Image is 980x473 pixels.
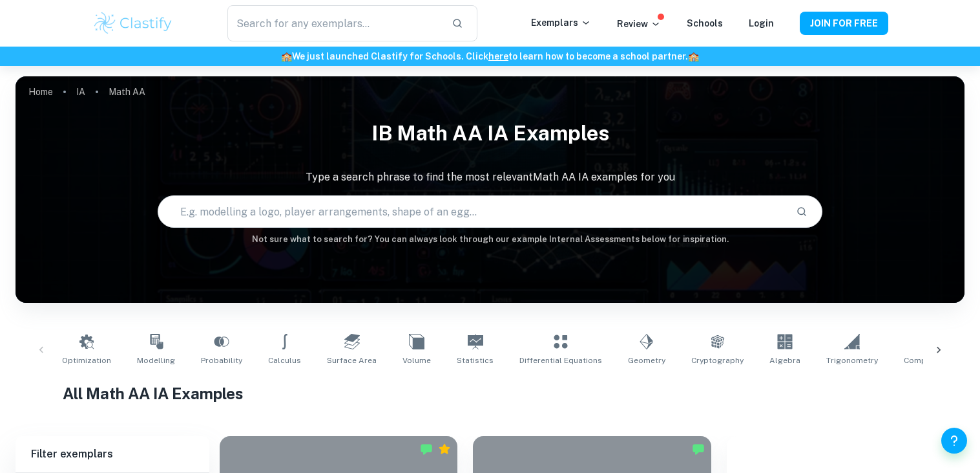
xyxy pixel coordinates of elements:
h6: Filter exemplars [16,436,209,472]
a: Login [749,18,774,28]
span: Modelling [137,355,175,366]
button: Help and Feedback [941,428,967,454]
span: Volume [402,355,431,366]
button: Search [791,201,813,223]
span: Cryptography [691,355,744,366]
span: Differential Equations [519,355,602,366]
span: Surface Area [327,355,377,366]
img: Marked [692,443,705,456]
img: Clastify logo [92,10,174,36]
span: Optimization [62,355,111,366]
span: Complex Numbers [904,355,975,366]
input: Search for any exemplars... [227,5,441,41]
span: 🏫 [281,51,292,61]
h6: Not sure what to search for? You can always look through our example Internal Assessments below f... [16,233,964,246]
a: Home [28,83,53,101]
p: Exemplars [531,16,591,30]
a: IA [76,83,85,101]
input: E.g. modelling a logo, player arrangements, shape of an egg... [158,193,785,230]
span: Probability [201,355,242,366]
h1: IB Math AA IA examples [16,113,964,154]
span: Statistics [457,355,494,366]
span: Calculus [268,355,301,366]
button: JOIN FOR FREE [800,12,888,35]
img: Marked [420,443,433,456]
a: here [488,51,508,61]
a: Schools [687,18,723,28]
span: Trigonometry [826,355,878,366]
h1: All Math AA IA Examples [63,382,917,405]
span: Geometry [628,355,665,366]
p: Review [617,17,661,31]
p: Math AA [109,85,145,99]
p: Type a search phrase to find the most relevant Math AA IA examples for you [16,170,964,185]
div: Premium [438,443,451,456]
span: Algebra [769,355,800,366]
span: 🏫 [688,51,699,61]
h6: We just launched Clastify for Schools. Click to learn how to become a school partner. [3,49,977,63]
